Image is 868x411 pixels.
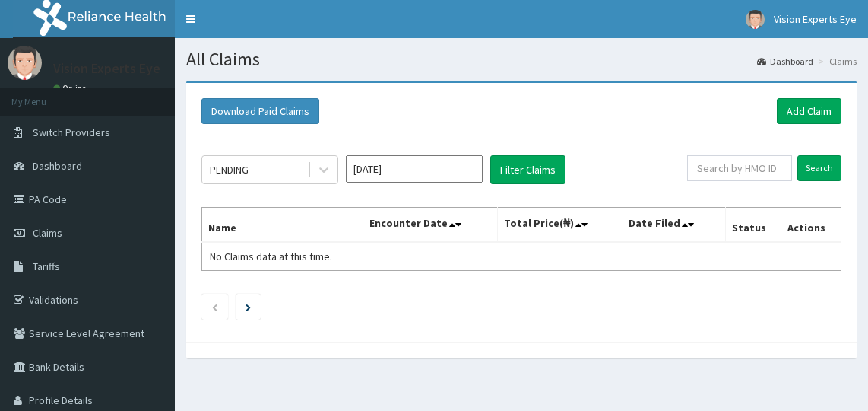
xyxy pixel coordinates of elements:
th: Status [725,208,781,243]
a: Previous page [211,300,218,314]
span: No Claims data at this time. [210,250,332,263]
span: Switch Providers [33,126,110,139]
p: Vision Experts Eye [53,62,160,75]
img: User Image [746,10,765,29]
div: PENDING [210,162,249,177]
span: Tariffs [33,260,60,273]
th: Encounter Date [363,208,497,243]
th: Actions [781,208,841,243]
img: User Image [8,46,42,80]
a: Online [53,83,90,94]
input: Select Month and Year [346,155,483,183]
button: Filter Claims [490,155,565,184]
span: Claims [33,226,62,240]
input: Search [797,155,841,181]
th: Name [202,208,363,243]
li: Claims [815,55,857,68]
input: Search by HMO ID [687,155,792,181]
th: Date Filed [622,208,725,243]
th: Total Price(₦) [497,208,622,243]
button: Download Paid Claims [201,98,319,124]
a: Next page [246,300,251,314]
h1: All Claims [186,49,857,69]
a: Dashboard [757,55,813,68]
span: Dashboard [33,159,82,173]
span: Vision Experts Eye [774,12,857,26]
a: Add Claim [777,98,841,124]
